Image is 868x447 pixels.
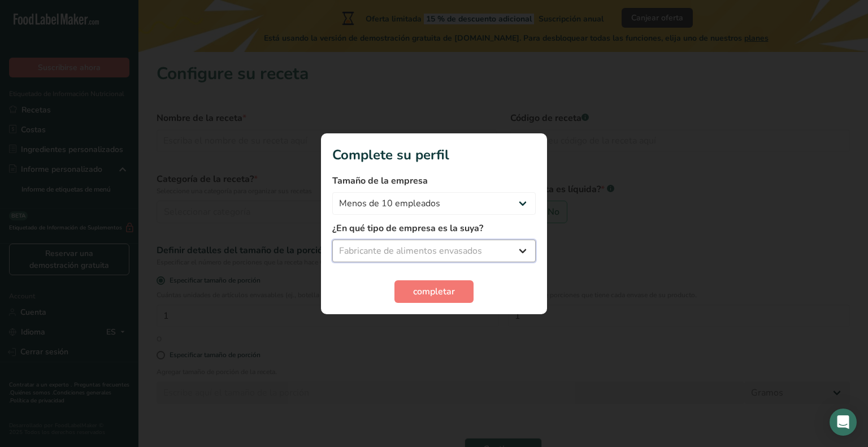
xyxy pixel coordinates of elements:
[830,409,857,436] div: Open Intercom Messenger
[394,280,474,303] button: completar
[332,174,536,188] label: Tamaño de la empresa
[413,285,455,298] span: completar
[332,222,536,235] label: ¿En qué tipo de empresa es la suya?
[332,145,536,165] h1: Complete su perfil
